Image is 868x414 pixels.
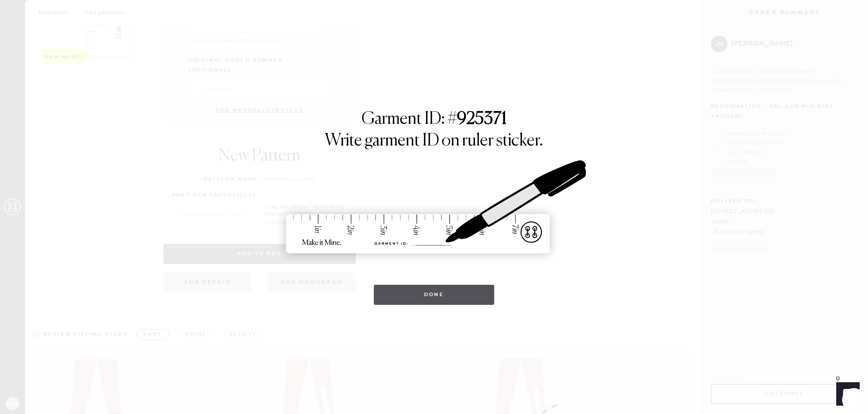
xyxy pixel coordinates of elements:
iframe: Front Chat [828,376,864,412]
img: ruler-sticker-sharpie.svg [277,138,591,276]
h1: Garment ID: # [362,109,507,131]
h1: Write garment ID on ruler sticker. [325,131,543,151]
button: Done [374,285,495,305]
strong: 925371 [457,111,507,128]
